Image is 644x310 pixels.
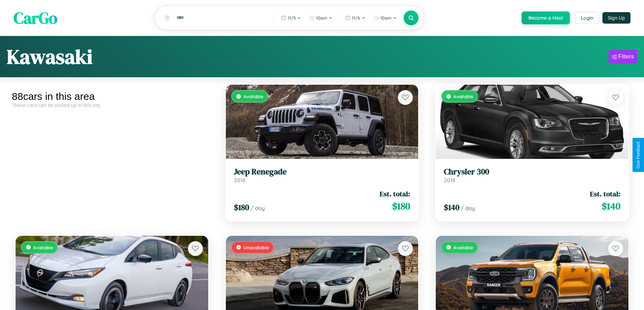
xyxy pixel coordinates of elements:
span: $ 180 [392,199,410,213]
span: Available [453,93,473,99]
span: CarGo [14,7,57,29]
button: Become a Host [522,11,570,24]
span: Est. total: [590,189,620,199]
span: / day [251,205,265,212]
span: $ 180 [234,202,249,213]
a: Jeep Renegade2018 [234,167,410,184]
div: These cars can be picked up in this city. [12,102,212,108]
h3: Jeep Renegade [234,167,410,177]
div: Give Feedback [636,141,641,169]
button: Filters [609,50,637,63]
span: 2018 [444,177,455,184]
span: 10am [380,15,391,21]
button: 10am [370,12,400,23]
span: 11 / 5 [288,15,296,21]
h3: Chrysler 300 [444,167,620,177]
h1: Kawasaki [7,43,93,71]
span: / day [461,205,475,212]
span: Est. total: [380,189,410,199]
span: 10am [316,15,327,21]
span: Available [33,245,53,250]
span: 2018 [234,177,245,184]
a: Chrysler 3002018 [444,167,620,184]
span: $ 140 [602,199,620,213]
div: 88 cars in this area [12,91,212,102]
button: 11/5 [278,12,305,23]
span: Available [243,93,263,99]
button: 10am [306,12,336,23]
span: $ 140 [444,202,459,213]
span: 11 / 6 [352,15,360,21]
button: 11/6 [342,12,369,23]
button: Login [575,12,599,24]
button: Sign Up [602,12,630,24]
span: Unavailable [243,245,269,250]
span: Available [453,245,473,250]
div: Filters [618,53,634,60]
